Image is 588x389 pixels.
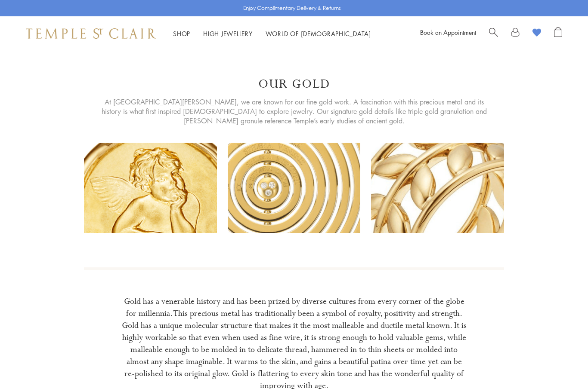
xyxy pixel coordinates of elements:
[173,28,371,39] nav: Main navigation
[228,143,361,233] img: our-gold2_628x.png
[554,27,562,40] a: Open Shopping Bag
[532,27,541,40] a: View Wishlist
[266,29,371,38] a: World of [DEMOGRAPHIC_DATA]World of [DEMOGRAPHIC_DATA]
[173,29,190,38] a: ShopShop
[489,27,498,40] a: Search
[420,28,476,37] a: Book an Appointment
[371,143,504,233] img: our-gold3_900x.png
[26,28,156,39] img: Temple St. Clair
[102,97,487,126] span: At [GEOGRAPHIC_DATA][PERSON_NAME], we are known for our fine gold work. A fascination with this p...
[258,77,330,92] h1: Our Gold
[243,4,341,12] p: Enjoy Complimentary Delivery & Returns
[84,143,217,233] img: our-gold1_628x.png
[203,29,253,38] a: High JewelleryHigh Jewellery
